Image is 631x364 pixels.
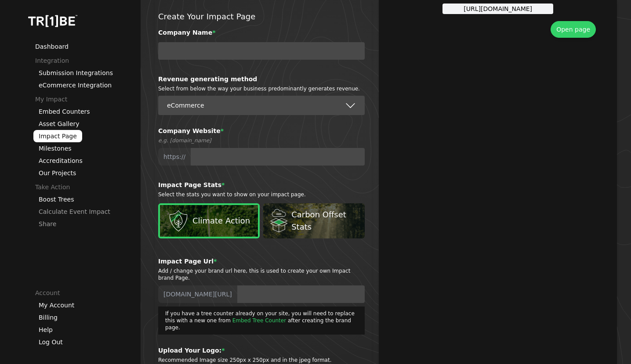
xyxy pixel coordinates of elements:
a: Embed Counters [39,108,90,115]
button: Log Out [39,338,63,346]
a: Calculate Event Impact [39,208,110,215]
a: Embed Tree Counter [232,317,286,324]
a: Asset Gallery [39,120,80,127]
p: If you have a tree counter already on your site, you will need to replace this with a new one fro... [158,306,365,335]
p: Integration [35,56,141,65]
div: Impact Page Stats [158,180,365,189]
label: Select from below the way your business predominantly generates revenue. [158,85,365,92]
span: Carbon Offset Stats [291,209,358,233]
div: Company Name [158,28,365,37]
p: e.g. [DOMAIN_NAME] [158,137,365,144]
span: eCommerce [167,101,347,110]
button: Open page [551,21,596,38]
h2: Create Your Impact Page [158,11,365,23]
a: Milestones [39,145,72,152]
a: Boost Trees [39,196,74,203]
div: Revenue generating method [158,75,365,83]
div: Company Website [158,126,365,135]
div: Impact Page Url [158,257,365,266]
span: Climate Action [192,215,250,227]
label: Select the stats you want to show on your impact page. [158,191,365,198]
a: Share [39,220,56,227]
a: My Account [39,302,74,309]
p: Take Action [35,183,141,191]
a: Dashboard [35,43,69,50]
button: eCommerce [158,96,365,115]
div: Upload Your Logo: [158,346,365,355]
a: [URL][DOMAIN_NAME] [442,4,553,14]
p: My Impact [35,95,141,104]
p: Recommended Image size 250px x 250px and in the jpeg format. [158,357,365,364]
p: Account [35,288,141,297]
a: Accreditations [39,157,83,164]
a: eCommerce Integration [39,82,112,89]
a: Submission Integrations [39,69,113,76]
a: Billing [39,314,58,321]
p: Add / change your brand url here, this is used to create your own Impact brand Page. [158,267,365,282]
a: Impact Page [33,130,82,142]
a: Our Projects [39,169,76,177]
button: Help [39,325,53,334]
